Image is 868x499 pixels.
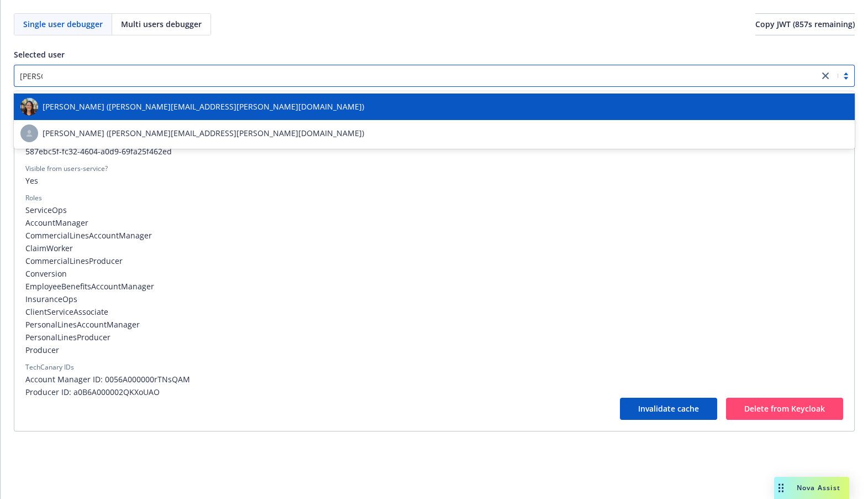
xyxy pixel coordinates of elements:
[774,477,849,499] button: Nova Assist
[620,398,717,420] button: Invalidate cache
[25,175,843,186] span: Yes
[638,403,699,414] span: Invalidate cache
[25,268,843,279] span: Conversion
[797,483,840,492] span: Nova Assist
[25,306,843,318] span: ClientServiceAssociate
[25,164,108,174] div: Visible from users-service?
[25,331,843,343] span: PersonalLinesProducer
[43,101,364,112] span: [PERSON_NAME] ([PERSON_NAME][EMAIL_ADDRESS][PERSON_NAME][DOMAIN_NAME])
[774,477,788,499] div: Drag to move
[755,19,855,29] span: Copy JWT ( 857 s remaining)
[20,98,38,116] img: photo
[25,242,843,254] span: ClaimWorker
[744,403,825,414] span: Delete from Keycloak
[819,69,832,82] a: close
[25,204,843,216] span: ServiceOps
[43,127,364,139] span: [PERSON_NAME] ([PERSON_NAME][EMAIL_ADDRESS][PERSON_NAME][DOMAIN_NAME])
[25,230,843,241] span: CommercialLinesAccountManager
[25,319,843,330] span: PersonalLinesAccountManager
[25,362,74,372] div: TechCanary IDs
[726,398,843,420] button: Delete from Keycloak
[121,18,202,30] span: Multi users debugger
[14,49,65,60] span: Selected user
[25,145,843,157] span: 587ebc5f-fc32-4604-a0d9-69fa25f462ed
[25,293,843,305] span: InsuranceOps
[25,344,843,356] span: Producer
[25,255,843,267] span: CommercialLinesProducer
[25,386,843,398] span: Producer ID: a0B6A000002QKXoUAO
[755,13,855,35] button: Copy JWT (857s remaining)
[25,280,843,292] span: EmployeeBenefitsAccountManager
[23,18,103,30] span: Single user debugger
[25,373,843,385] span: Account Manager ID: 0056A000000rTNsQAM
[25,193,42,203] div: Roles
[25,217,843,228] span: AccountManager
